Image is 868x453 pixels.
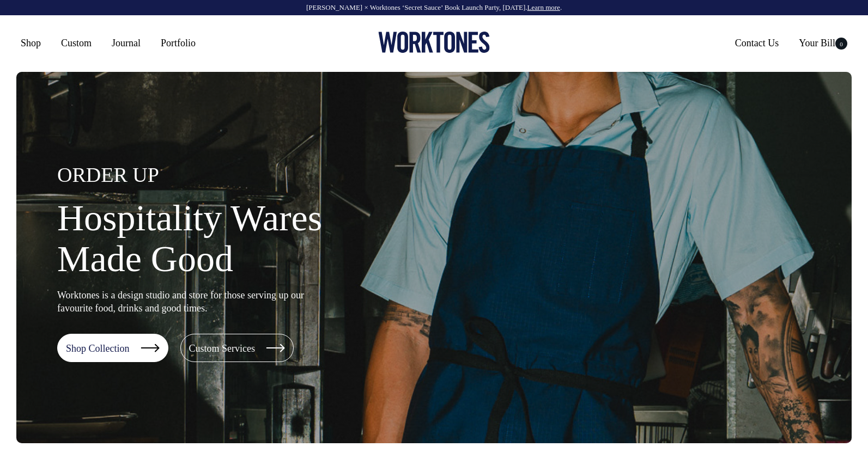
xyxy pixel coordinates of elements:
h4: ORDER UP [57,164,406,187]
a: Your Bill0 [794,33,852,53]
a: Custom Services [180,334,294,362]
a: Portfolio [156,33,200,53]
a: Contact Us [731,33,784,53]
a: Shop Collection [57,334,168,362]
p: Worktones is a design studio and store for those serving up our favourite food, drinks and good t... [57,289,305,315]
span: 0 [835,38,847,50]
a: Custom [57,33,96,53]
h1: Hospitality Wares Made Good [57,198,406,279]
a: Shop [16,33,45,53]
div: [PERSON_NAME] × Worktones ‘Secret Sauce’ Book Launch Party, [DATE]. . [11,4,857,11]
a: Journal [107,33,145,53]
a: Learn more [527,3,560,11]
